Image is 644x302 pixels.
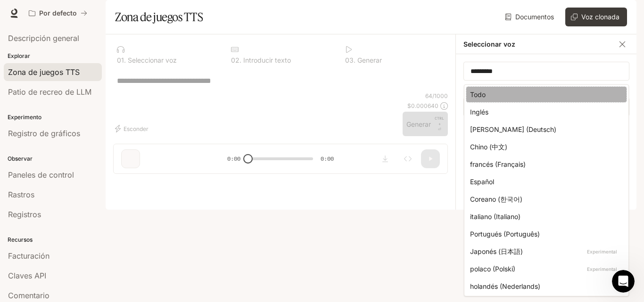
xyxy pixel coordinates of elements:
font: Chino (中文) [470,143,507,151]
font: Inglés [470,108,488,116]
font: [PERSON_NAME] (Deutsch) [470,125,556,133]
font: Experimental [587,266,617,272]
font: Experimental [587,249,617,254]
font: Coreano (한국어) [470,195,522,203]
font: Todo [470,90,486,98]
font: Español [470,178,494,186]
iframe: Chat en vivo de Intercom [612,270,635,293]
font: francés (Français) [470,160,526,168]
font: italiano (Italiano) [470,212,520,220]
font: Portugués (Português) [470,230,540,238]
font: polaco (Polski) [470,265,515,273]
font: holandés (Nederlands) [470,282,540,290]
font: Japonés (日本語) [470,247,523,255]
